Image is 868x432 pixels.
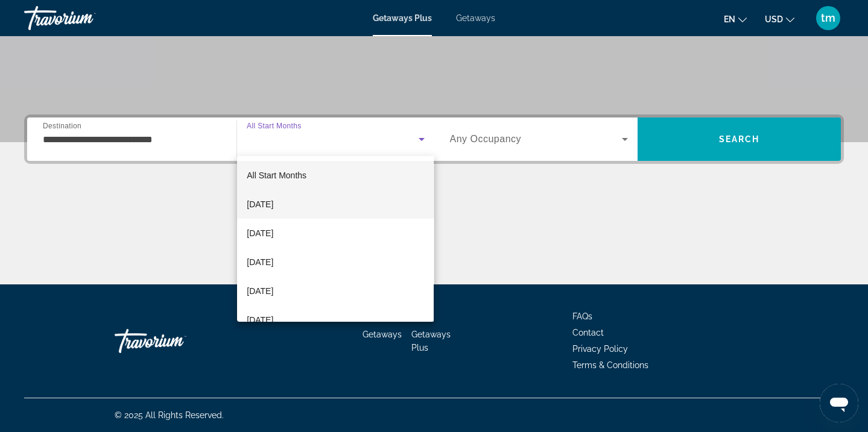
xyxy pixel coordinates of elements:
span: [DATE] [247,255,273,269]
span: All Start Months [247,171,306,180]
span: [DATE] [247,284,273,298]
span: [DATE] [247,313,273,327]
span: [DATE] [247,226,273,240]
span: [DATE] [247,197,273,211]
iframe: Button to launch messaging window [820,384,858,422]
